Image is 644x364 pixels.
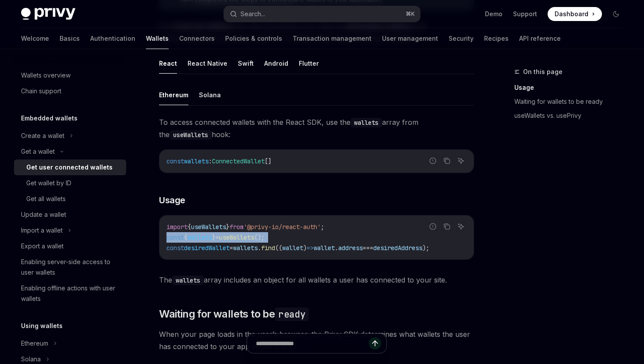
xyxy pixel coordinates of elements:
code: wallets [172,276,204,285]
a: Policies & controls [225,28,282,49]
a: Enabling offline actions with user wallets [14,280,126,307]
a: Get all wallets [14,191,126,207]
div: Chain support [21,86,61,96]
span: [] [265,157,272,165]
span: import [166,223,188,231]
a: Recipes [484,28,509,49]
code: useWallets [170,130,212,140]
span: find [261,244,275,252]
a: API reference [519,28,561,49]
button: Android [264,53,288,74]
span: Waiting for wallets to be [159,307,309,321]
a: Connectors [179,28,215,49]
span: When your page loads in the user’s browser, the Privy SDK determines what wallets the user has co... [159,328,474,353]
span: address [338,244,363,252]
span: (( [275,244,282,252]
div: Update a wallet [21,209,66,220]
span: } [226,223,230,231]
h5: Embedded wallets [21,113,78,124]
button: Report incorrect code [427,221,439,232]
span: } [212,233,216,241]
span: On this page [523,67,563,77]
button: Copy the contents from the code block [441,221,453,232]
span: const [166,244,184,252]
a: Support [513,10,537,18]
a: Enabling server-side access to user wallets [14,254,126,280]
a: Get wallet by ID [14,175,126,191]
span: useWallets [191,223,226,231]
span: '@privy-io/react-auth' [244,223,321,231]
button: Ethereum [159,85,188,105]
a: Wallets overview [14,67,126,83]
a: Welcome [21,28,49,49]
span: { [184,233,188,241]
div: Import a wallet [21,225,63,236]
div: Ethereum [21,338,48,349]
button: Swift [238,53,254,74]
button: React [159,53,177,74]
code: wallets [350,118,382,127]
div: Get wallet by ID [26,178,71,188]
button: Ask AI [455,155,467,166]
a: useWallets vs. usePrivy [514,109,630,123]
a: Export a wallet [14,238,126,254]
a: Get user connected wallets [14,159,126,175]
a: Basics [60,28,80,49]
span: { [188,223,191,231]
button: Report incorrect code [427,155,439,166]
img: dark logo [21,8,75,20]
span: desiredWallet [184,244,230,252]
button: Toggle dark mode [609,7,623,21]
div: Export a wallet [21,241,64,251]
span: useWallets [219,233,254,241]
a: Security [449,28,474,49]
button: React Native [188,53,227,74]
button: Send message [369,337,381,350]
span: To access connected wallets with the React SDK, use the array from the hook: [159,116,474,141]
div: Enabling server-side access to user wallets [21,257,121,278]
div: Get a wallet [21,146,55,157]
div: Get all wallets [26,194,66,204]
span: from [230,223,244,231]
button: Solana [199,85,221,105]
div: Get user connected wallets [26,162,113,173]
code: ready [275,307,309,321]
span: Usage [159,194,185,206]
a: Usage [514,81,630,95]
span: wallets [233,244,258,252]
button: Copy the contents from the code block [441,155,453,166]
h5: Using wallets [21,321,63,331]
span: (); [254,233,265,241]
span: . [335,244,338,252]
div: Wallets overview [21,70,71,81]
span: Dashboard [555,10,588,18]
span: . [258,244,261,252]
span: wallets [188,233,212,241]
span: desiredAddress [373,244,422,252]
span: === [363,244,373,252]
span: ⌘ K [406,11,415,18]
div: Enabling offline actions with user wallets [21,283,121,304]
span: => [307,244,314,252]
button: Ask AI [455,221,467,232]
a: Waiting for wallets to be ready [514,95,630,109]
span: const [166,233,184,241]
a: Demo [485,10,502,18]
span: ) [303,244,307,252]
span: ConnectedWallet [212,157,265,165]
span: wallet [314,244,335,252]
a: Dashboard [548,7,602,21]
span: : [209,157,212,165]
a: Transaction management [293,28,372,49]
button: Search...⌘K [224,6,420,22]
a: Update a wallet [14,207,126,223]
a: Authentication [90,28,135,49]
span: wallet [282,244,303,252]
span: = [230,244,233,252]
button: Flutter [299,53,319,74]
span: = [216,233,219,241]
span: ); [422,244,429,252]
span: wallets [184,157,209,165]
span: const [166,157,184,165]
div: Search... [241,9,265,19]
